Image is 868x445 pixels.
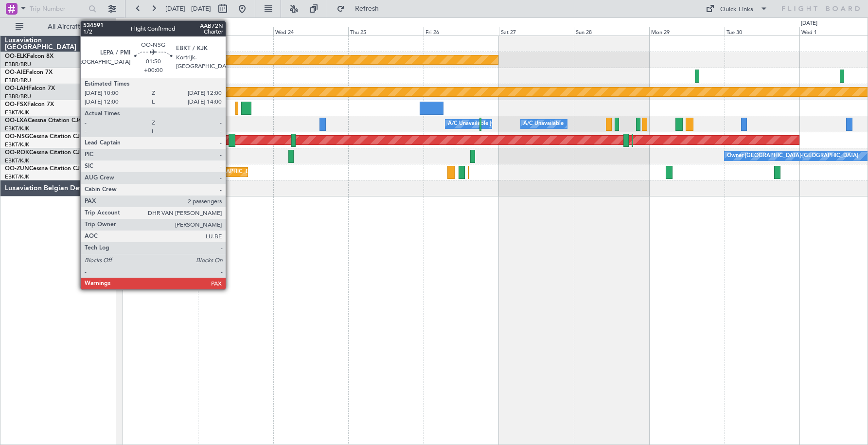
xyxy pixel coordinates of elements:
[5,173,29,180] a: EBKT/KJK
[5,93,31,100] a: EBBR/BRU
[5,86,28,91] span: OO-LAH
[30,1,86,16] input: Trip Number
[123,27,198,36] div: Mon 22
[5,150,83,156] a: OO-ROKCessna Citation CJ4
[5,134,83,140] a: OO-NSGCessna Citation CJ4
[5,61,31,68] a: EBBR/BRU
[720,5,753,15] div: Quick Links
[5,53,27,59] span: OO-ELK
[5,150,29,156] span: OO-ROK
[5,134,29,140] span: OO-NSG
[574,27,649,36] div: Sun 28
[5,118,82,124] a: OO-LXACessna Citation CJ4
[332,1,390,17] button: Refresh
[5,86,55,91] a: OO-LAHFalcon 7X
[5,109,29,116] a: EBKT/KJK
[801,19,817,28] div: [DATE]
[5,102,54,107] a: OO-FSXFalcon 7X
[5,70,53,75] a: OO-AIEFalcon 7X
[725,27,800,36] div: Tue 30
[273,27,349,36] div: Wed 24
[165,4,211,13] span: [DATE] - [DATE]
[701,1,773,17] button: Quick Links
[649,27,725,36] div: Mon 29
[5,102,27,107] span: OO-FSX
[147,165,261,179] div: Planned Maint Kortrijk-[GEOGRAPHIC_DATA]
[523,117,564,131] div: A/C Unavailable
[5,70,26,75] span: OO-AIE
[5,77,31,84] a: EBBR/BRU
[348,27,424,36] div: Thu 25
[5,125,29,132] a: EBKT/KJK
[448,117,629,131] div: A/C Unavailable [GEOGRAPHIC_DATA] ([GEOGRAPHIC_DATA] National)
[5,118,28,124] span: OO-LXA
[25,23,103,30] span: All Aircraft
[499,27,574,36] div: Sat 27
[347,5,388,12] span: Refresh
[118,19,134,28] div: [DATE]
[5,166,29,172] span: OO-ZUN
[727,149,858,163] div: Owner [GEOGRAPHIC_DATA]-[GEOGRAPHIC_DATA]
[11,19,106,35] button: All Aircraft
[5,157,29,164] a: EBKT/KJK
[198,27,273,36] div: Tue 23
[5,53,53,59] a: OO-ELKFalcon 8X
[5,166,83,172] a: OO-ZUNCessna Citation CJ4
[424,27,499,36] div: Fri 26
[5,141,29,148] a: EBKT/KJK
